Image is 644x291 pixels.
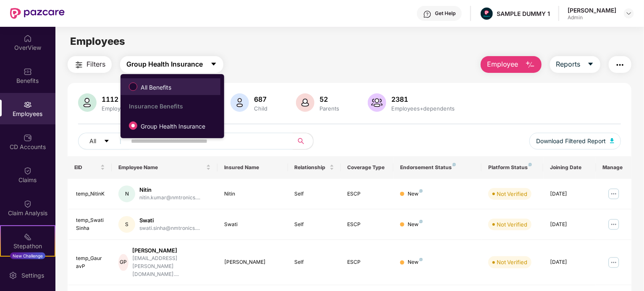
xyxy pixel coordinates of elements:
[78,93,97,112] img: svg+xml;base64,PHN2ZyB4bWxucz0iaHR0cDovL3d3dy53My5vcmcvMjAwMC9zdmciIHhtbG5zOnhsaW5rPSJodHRwOi8vd3...
[118,164,204,171] span: Employee Name
[9,271,17,280] img: svg+xml;base64,PHN2ZyBpZD0iU2V0dGluZy0yMHgyMCIgeG1sbnM9Imh0dHA6Ly93d3cudzMub3JnLzIwMDAvc3ZnIiB3aW...
[408,190,423,198] div: New
[453,163,456,166] img: svg+xml;base64,PHN2ZyB4bWxucz0iaHR0cDovL3d3dy53My5vcmcvMjAwMC9zdmciIHdpZHRoPSI4IiBoZWlnaHQ9IjgiIH...
[497,10,550,18] div: SAMPLE DUMMY 1
[293,133,314,149] button: search
[423,10,432,18] img: svg+xml;base64,PHN2ZyBpZD0iSGVscC0zMngzMiIgeG1sbnM9Imh0dHA6Ly93d3cudzMub3JnLzIwMDAvc3ZnIiB3aWR0aD...
[525,60,535,70] img: svg+xml;base64,PHN2ZyB4bWxucz0iaHR0cDovL3d3dy53My5vcmcvMjAwMC9zdmciIHhtbG5zOnhsaW5rPSJodHRwOi8vd3...
[568,14,616,21] div: Admin
[550,258,589,266] div: [DATE]
[120,56,223,73] button: Group Health Insurancecaret-down
[224,190,281,198] div: Nitin
[288,156,341,179] th: Relationship
[390,105,456,112] div: Employees+dependents
[70,35,125,47] span: Employees
[497,220,527,229] div: Not Verified
[390,95,456,103] div: 2381
[550,190,589,198] div: [DATE]
[230,93,249,112] img: svg+xml;base64,PHN2ZyB4bWxucz0iaHR0cDovL3d3dy53My5vcmcvMjAwMC9zdmciIHhtbG5zOnhsaW5rPSJodHRwOi8vd3...
[615,60,625,70] img: svg+xml;base64,PHN2ZyB4bWxucz0iaHR0cDovL3d3dy53My5vcmcvMjAwMC9zdmciIHdpZHRoPSIyNCIgaGVpZ2h0PSIyNC...
[568,6,616,14] div: [PERSON_NAME]
[24,233,32,241] img: svg+xml;base64,PHN2ZyB4bWxucz0iaHR0cDovL3d3dy53My5vcmcvMjAwMC9zdmciIHdpZHRoPSIyMSIgaGVpZ2h0PSIyMC...
[607,187,620,201] img: manageButton
[295,258,334,266] div: Self
[341,156,394,179] th: Coverage Type
[76,216,105,232] div: temp_SwatiSinha
[24,67,32,76] img: svg+xml;base64,PHN2ZyBpZD0iQmVuZWZpdHMiIHhtbG5zPSJodHRwOi8vd3d3LnczLm9yZy8yMDAwL3N2ZyIgd2lkdGg9Ij...
[607,256,620,269] img: manageButton
[104,138,110,145] span: caret-down
[348,221,387,229] div: ESCP
[348,258,387,266] div: ESCP
[139,186,200,194] div: Nitin
[497,258,527,266] div: Not Verified
[550,56,600,73] button: Reportscaret-down
[607,218,620,231] img: manageButton
[368,93,386,112] img: svg+xml;base64,PHN2ZyB4bWxucz0iaHR0cDovL3d3dy53My5vcmcvMjAwMC9zdmciIHhtbG5zOnhsaW5rPSJodHRwOi8vd3...
[139,216,200,224] div: Swati
[556,59,581,70] span: Reports
[487,59,518,70] span: Employee
[400,164,475,171] div: Endorsement Status
[543,156,596,179] th: Joining Date
[76,190,105,198] div: temp_NitinK
[224,221,281,229] div: Swati
[536,136,606,146] span: Download Filtered Report
[24,134,32,142] img: svg+xml;base64,PHN2ZyBpZD0iQ0RfQWNjb3VudHMiIGRhdGEtbmFtZT0iQ0QgQWNjb3VudHMiIHhtbG5zPSJodHRwOi8vd3...
[133,247,211,255] div: [PERSON_NAME]
[419,258,423,261] img: svg+xml;base64,PHN2ZyB4bWxucz0iaHR0cDovL3d3dy53My5vcmcvMjAwMC9zdmciIHdpZHRoPSI4IiBoZWlnaHQ9IjgiIH...
[129,103,220,110] div: Insurance Benefits
[295,190,334,198] div: Self
[488,164,537,171] div: Platform Status
[10,252,45,259] div: New Challenge
[74,60,84,70] img: svg+xml;base64,PHN2ZyB4bWxucz0iaHR0cDovL3d3dy53My5vcmcvMjAwMC9zdmciIHdpZHRoPSIyNCIgaGVpZ2h0PSIyNC...
[419,220,423,223] img: svg+xml;base64,PHN2ZyB4bWxucz0iaHR0cDovL3d3dy53My5vcmcvMjAwMC9zdmciIHdpZHRoPSI4IiBoZWlnaHQ9IjgiIH...
[224,258,281,266] div: [PERSON_NAME]
[481,8,493,20] img: Pazcare_Alternative_logo-01-01.png
[137,122,209,131] span: Group Health Insurance
[74,164,99,171] span: EID
[133,255,211,278] div: [EMAIL_ADDRESS][PERSON_NAME][DOMAIN_NAME]....
[318,105,341,112] div: Parents
[100,105,132,112] div: Employees
[76,255,105,270] div: temp_GauravP
[296,93,314,112] img: svg+xml;base64,PHN2ZyB4bWxucz0iaHR0cDovL3d3dy53My5vcmcvMjAwMC9zdmciIHhtbG5zOnhsaW5rPSJodHRwOi8vd3...
[24,200,32,208] img: svg+xml;base64,PHN2ZyBpZD0iQ2xhaW0iIHhtbG5zPSJodHRwOi8vd3d3LnczLm9yZy8yMDAwL3N2ZyIgd2lkdGg9IjIwIi...
[100,95,132,103] div: 1112
[19,271,47,280] div: Settings
[118,185,135,202] div: N
[118,216,135,233] div: S
[78,133,129,149] button: Allcaret-down
[550,221,589,229] div: [DATE]
[497,190,527,198] div: Not Verified
[139,194,200,202] div: nitin.kumar@nmtronics....
[126,59,203,70] span: Group Health Insurance
[86,59,105,70] span: Filters
[252,95,269,103] div: 687
[318,95,341,103] div: 52
[68,56,112,73] button: Filters
[295,221,334,229] div: Self
[1,242,55,250] div: Stepathon
[435,10,456,17] div: Get Help
[295,164,328,171] span: Relationship
[419,189,423,193] img: svg+xml;base64,PHN2ZyB4bWxucz0iaHR0cDovL3d3dy53My5vcmcvMjAwMC9zdmciIHdpZHRoPSI4IiBoZWlnaHQ9IjgiIH...
[529,133,621,149] button: Download Filtered Report
[139,224,200,232] div: swati.sinha@nmtronics....
[408,258,423,266] div: New
[24,167,32,175] img: svg+xml;base64,PHN2ZyBpZD0iQ2xhaW0iIHhtbG5zPSJodHRwOi8vd3d3LnczLm9yZy8yMDAwL3N2ZyIgd2lkdGg9IjIwIi...
[481,56,542,73] button: Employee
[217,156,288,179] th: Insured Name
[89,136,96,146] span: All
[210,61,217,68] span: caret-down
[112,156,217,179] th: Employee Name
[610,138,614,143] img: svg+xml;base64,PHN2ZyB4bWxucz0iaHR0cDovL3d3dy53My5vcmcvMjAwMC9zdmciIHhtbG5zOnhsaW5rPSJodHRwOi8vd3...
[10,8,65,19] img: New Pazcare Logo
[252,105,269,112] div: Child
[348,190,387,198] div: ESCP
[293,138,309,144] span: search
[137,83,175,92] span: All Benefits
[24,100,32,109] img: svg+xml;base64,PHN2ZyBpZD0iRW1wbG95ZWVzIiB4bWxucz0iaHR0cDovL3d3dy53My5vcmcvMjAwMC9zdmciIHdpZHRoPS...
[587,61,594,68] span: caret-down
[68,156,112,179] th: EID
